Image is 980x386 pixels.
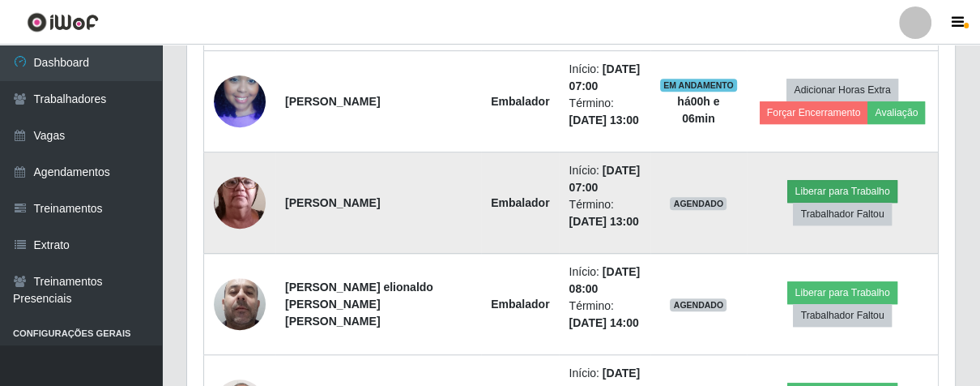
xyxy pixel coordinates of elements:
button: Adicionar Horas Extra [786,79,897,101]
button: Liberar para Trabalho [787,180,897,203]
time: [DATE] 13:00 [569,114,638,127]
button: Forçar Encerramento [760,101,868,124]
strong: Embalador [491,95,549,108]
li: Início: [569,264,640,298]
time: [DATE] 14:00 [569,316,638,329]
li: Término: [569,95,640,129]
span: AGENDADO [670,298,726,311]
img: CoreUI Logo [27,12,99,32]
button: Avaliação [867,101,925,124]
time: [DATE] 08:00 [569,265,640,295]
strong: há 00 h e 06 min [677,95,719,125]
time: [DATE] 07:00 [569,62,640,92]
span: EM ANDAMENTO [660,79,737,92]
strong: [PERSON_NAME] elionaldo [PERSON_NAME] [PERSON_NAME] [285,281,433,328]
img: 1738382161261.jpeg [214,55,266,148]
li: Término: [569,298,640,332]
li: Início: [569,162,640,196]
strong: Embalador [491,298,549,311]
strong: Embalador [491,196,549,209]
button: Trabalhador Faltou [793,203,891,225]
time: [DATE] 13:00 [569,215,638,228]
button: Trabalhador Faltou [793,304,891,327]
button: Liberar para Trabalho [787,281,897,304]
img: 1723759532306.jpeg [214,269,266,338]
strong: [PERSON_NAME] [285,196,380,209]
span: AGENDADO [670,197,726,210]
time: [DATE] 07:00 [569,164,640,194]
li: Início: [569,61,640,95]
li: Término: [569,196,640,230]
img: 1744294731442.jpeg [214,145,266,260]
strong: [PERSON_NAME] [285,95,380,108]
